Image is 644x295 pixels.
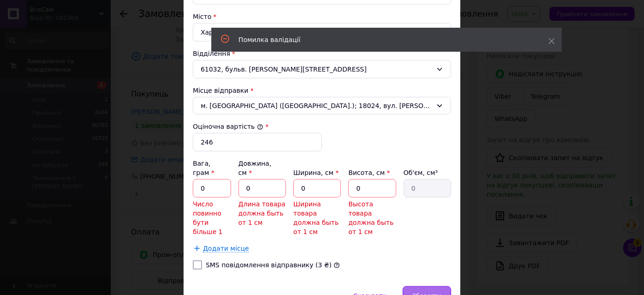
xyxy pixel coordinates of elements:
[239,200,286,226] span: Длина товара должна быть от 1 см
[293,200,339,235] span: Ширина товара должна быть от 1 см
[348,169,390,176] label: Висота, см
[193,60,451,78] div: 61032, бульв. [PERSON_NAME][STREET_ADDRESS]
[404,168,451,177] div: Об'єм, см³
[193,86,451,95] div: Місце відправки
[193,23,451,42] div: Харків
[193,49,451,58] div: Відділення
[193,160,215,176] label: Вага, грам
[193,12,451,21] div: Місто
[239,160,272,176] label: Довжина, см
[348,200,394,235] span: Высота товара должна быть от 1 см
[193,200,223,235] span: Число повинно бути більше 1
[193,123,263,130] label: Оціночна вартість
[206,261,332,269] label: SMS повідомлення відправнику (3 ₴)
[203,245,249,253] span: Додати місце
[293,169,339,176] label: Ширина, см
[201,101,432,110] span: м. [GEOGRAPHIC_DATA] ([GEOGRAPHIC_DATA].); 18024, вул. [PERSON_NAME][STREET_ADDRESS]
[239,35,525,44] div: Помилка валідації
